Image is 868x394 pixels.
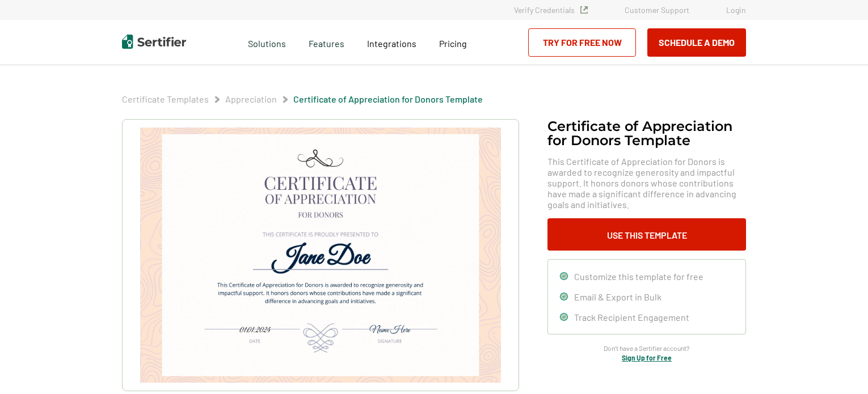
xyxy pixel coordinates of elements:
span: Pricing [439,38,467,49]
span: Appreciation [225,94,277,105]
a: Appreciation [225,94,277,104]
span: Customize this template for free [574,271,703,282]
span: This Certificate of Appreciation for Donors is awarded to recognize generosity and impactful supp... [547,156,746,210]
span: Email & Export in Bulk [574,291,661,302]
button: Use This Template [547,218,746,251]
a: Try for Free Now [528,28,636,57]
a: Verify Credentials [514,5,588,15]
span: Features [309,35,344,49]
a: Certificate of Appreciation for Donors​ Template [293,94,483,104]
h1: Certificate of Appreciation for Donors​ Template [547,119,746,147]
img: Verified [580,6,588,14]
img: Certificate of Appreciation for Donors​ Template [140,128,501,383]
span: Certificate of Appreciation for Donors​ Template [293,94,483,105]
a: Sign Up for Free [622,354,672,362]
a: Certificate Templates [122,94,209,104]
span: Track Recipient Engagement [574,312,689,323]
a: Pricing [439,35,467,49]
a: Login [726,5,746,15]
span: Don’t have a Sertifier account? [604,343,690,354]
span: Solutions [248,35,286,49]
img: Sertifier | Digital Credentialing Platform [122,35,186,49]
div: Breadcrumb [122,94,483,105]
span: Integrations [367,38,416,49]
a: Customer Support [625,5,689,15]
span: Certificate Templates [122,94,209,105]
a: Integrations [367,35,416,49]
